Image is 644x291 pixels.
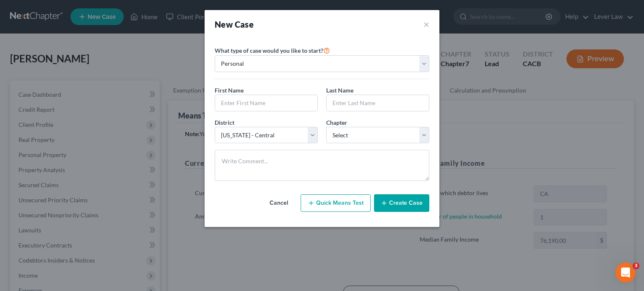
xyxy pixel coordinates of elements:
[215,95,317,111] input: Enter First Name
[326,87,353,94] span: Last Name
[633,263,639,269] span: 3
[327,95,429,111] input: Enter Last Name
[615,263,636,283] iframe: Intercom live chat
[215,119,234,126] span: District
[326,119,347,126] span: Chapter
[215,87,244,94] span: First Name
[423,18,429,30] button: ×
[215,45,330,55] label: What type of case would you like to start?
[215,19,254,29] strong: New Case
[260,195,297,211] button: Cancel
[374,194,429,212] button: Create Case
[301,194,371,212] button: Quick Means Test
